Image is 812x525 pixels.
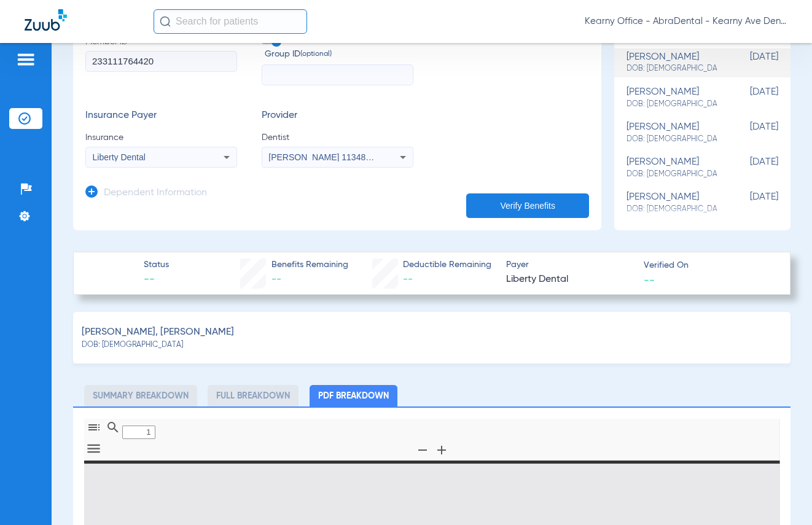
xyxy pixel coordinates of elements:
[208,385,299,406] li: Full Breakdown
[25,9,67,31] img: Zuub Logo
[268,152,389,162] span: [PERSON_NAME] 1134863954
[262,110,413,122] h3: Provider
[84,385,197,406] li: Summary Breakdown
[717,122,778,144] span: [DATE]
[627,99,717,110] span: DOB: [DEMOGRAPHIC_DATA]
[506,272,633,287] span: Liberty Dental
[82,340,183,351] span: DOB: [DEMOGRAPHIC_DATA]
[93,152,146,162] span: Liberty Dental
[466,193,589,218] button: Verify Benefits
[122,426,155,439] input: Page
[627,52,717,74] div: [PERSON_NAME]
[403,274,413,284] span: --
[403,259,491,271] span: Deductible Remaining
[271,259,348,271] span: Benefits Remaining
[144,259,169,271] span: Status
[412,441,433,459] button: Zoom Out
[271,274,281,284] span: --
[104,187,207,200] h3: Dependent Information
[154,9,307,34] input: Search for patients
[262,131,413,144] span: Dentist
[84,441,104,458] button: Tools
[431,441,452,459] button: Zoom In
[432,450,451,459] pdf-shy-button: Zoom In
[144,272,169,287] span: --
[85,51,237,72] input: Member ID
[627,122,717,144] div: [PERSON_NAME]
[506,259,633,271] span: Payer
[84,419,104,437] button: Toggle Sidebar
[310,385,397,406] li: PDF Breakdown
[717,52,778,74] span: [DATE]
[85,36,237,86] label: Member ID
[751,466,812,525] iframe: Chat Widget
[627,134,717,145] span: DOB: [DEMOGRAPHIC_DATA]
[627,87,717,109] div: [PERSON_NAME]
[300,48,332,61] small: (optional)
[627,169,717,180] span: DOB: [DEMOGRAPHIC_DATA]
[16,52,36,67] img: hamburger-icon
[413,450,432,459] pdf-shy-button: Zoom Out
[82,325,234,340] span: [PERSON_NAME], [PERSON_NAME]
[85,440,102,457] svg: Tools
[160,16,171,27] img: Search Icon
[644,259,771,272] span: Verified On
[644,273,655,286] span: --
[585,15,787,28] span: Kearny Office - AbraDental - Kearny Ave Dental Spec, LLC - Kearny Ortho
[85,110,237,122] h3: Insurance Payer
[627,63,717,74] span: DOB: [DEMOGRAPHIC_DATA]
[717,87,778,109] span: [DATE]
[717,192,778,214] span: [DATE]
[627,192,717,214] div: [PERSON_NAME]
[265,48,413,61] span: Group ID
[627,204,717,215] span: DOB: [DEMOGRAPHIC_DATA]
[84,427,103,437] pdf-shy-button: Toggle Sidebar
[103,427,122,437] pdf-shy-button: Find in Document
[717,157,778,179] span: [DATE]
[103,419,123,437] button: Find in Document
[627,157,717,179] div: [PERSON_NAME]
[85,131,237,144] span: Insurance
